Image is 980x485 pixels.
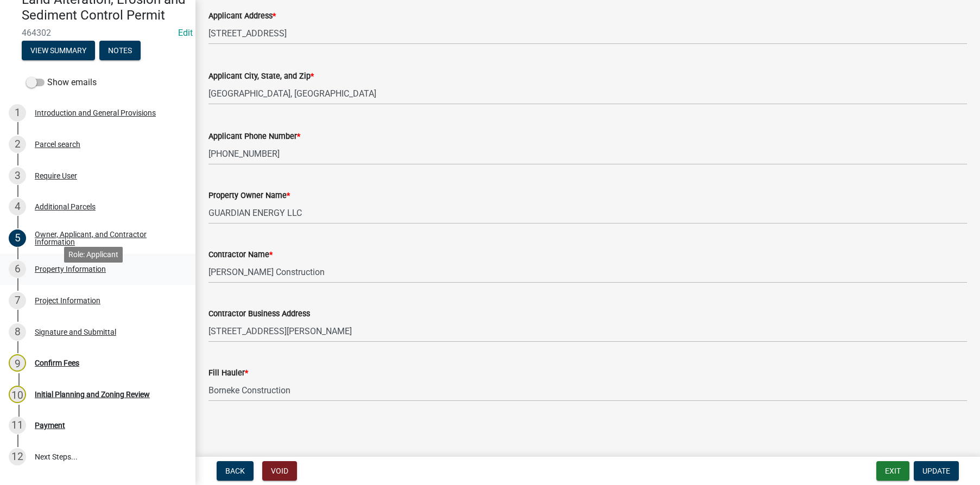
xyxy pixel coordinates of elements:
a: Edit [178,28,193,38]
div: Initial Planning and Zoning Review [35,391,150,398]
div: Payment [35,422,65,429]
div: 8 [9,323,26,341]
button: Void [262,461,297,481]
div: Property Information [35,265,106,273]
div: 3 [9,167,26,184]
div: Owner, Applicant, and Contractor Information [35,231,178,246]
div: Introduction and General Provisions [35,109,156,117]
label: Contractor Name [208,251,273,259]
div: Require User [35,172,77,180]
button: Exit [876,461,909,481]
div: Additional Parcels [35,203,96,210]
label: Applicant Phone Number [208,133,300,141]
div: Project Information [35,297,100,304]
div: 12 [9,448,26,465]
wm-modal-confirm: Summary [22,47,95,55]
label: Applicant City, State, and Zip [208,73,314,80]
label: Applicant Address [208,12,276,20]
button: Update [914,461,959,481]
wm-modal-confirm: Notes [99,47,141,55]
button: Back [217,461,254,481]
wm-modal-confirm: Edit Application Number [178,28,193,38]
div: 1 [9,104,26,122]
label: Fill Hauler [208,369,248,377]
div: Confirm Fees [35,359,79,367]
label: Contractor Business Address [208,310,310,318]
div: 2 [9,136,26,153]
div: 11 [9,417,26,434]
span: 464302 [22,28,174,38]
div: Signature and Submittal [35,328,116,336]
div: Role: Applicant [64,247,123,263]
div: 10 [9,386,26,403]
div: Parcel search [35,141,80,148]
button: Notes [99,41,141,60]
span: Update [922,467,950,475]
div: 4 [9,198,26,215]
div: 6 [9,260,26,278]
div: 7 [9,292,26,309]
label: Property Owner Name [208,192,290,200]
button: View Summary [22,41,95,60]
label: Show emails [26,76,97,89]
div: 5 [9,229,26,247]
span: Back [225,467,245,475]
div: 9 [9,354,26,372]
